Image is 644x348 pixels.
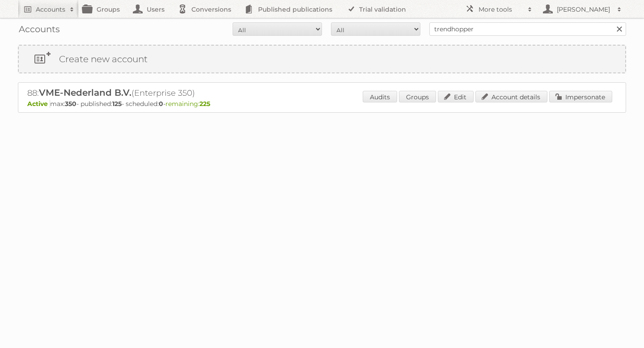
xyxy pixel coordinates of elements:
a: Edit [438,91,474,102]
h2: Accounts [36,5,65,14]
a: Audits [363,91,397,102]
h2: [PERSON_NAME] [555,5,613,14]
a: Impersonate [549,91,612,102]
h2: 88: (Enterprise 350) [27,87,340,99]
strong: 225 [199,100,210,108]
span: VME-Nederland B.V. [39,87,131,98]
span: Active [27,100,50,108]
strong: 125 [112,100,122,108]
span: remaining: [165,100,210,108]
strong: 350 [65,100,76,108]
a: Groups [399,91,436,102]
strong: 0 [159,100,163,108]
a: Create new account [19,46,625,72]
p: max: - published: - scheduled: - [27,100,617,108]
a: Account details [475,91,547,102]
h2: More tools [479,5,523,14]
